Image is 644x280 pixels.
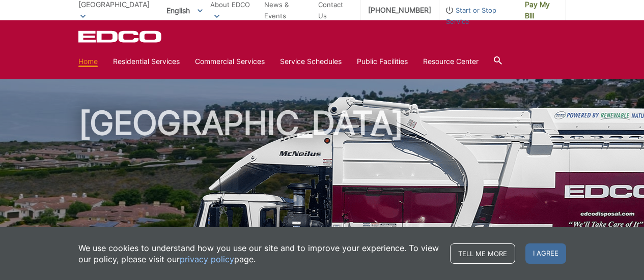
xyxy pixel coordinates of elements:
a: Residential Services [113,56,180,67]
p: We use cookies to understand how you use our site and to improve your experience. To view our pol... [78,242,440,265]
a: Resource Center [423,56,479,67]
a: Home [78,56,98,67]
a: EDCD logo. Return to the homepage. [78,30,163,43]
a: Tell me more [450,243,515,264]
span: I agree [525,243,566,264]
a: privacy policy [180,254,234,265]
span: English [159,2,210,19]
a: Service Schedules [280,56,342,67]
a: Public Facilities [357,56,408,67]
a: Commercial Services [195,56,265,67]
